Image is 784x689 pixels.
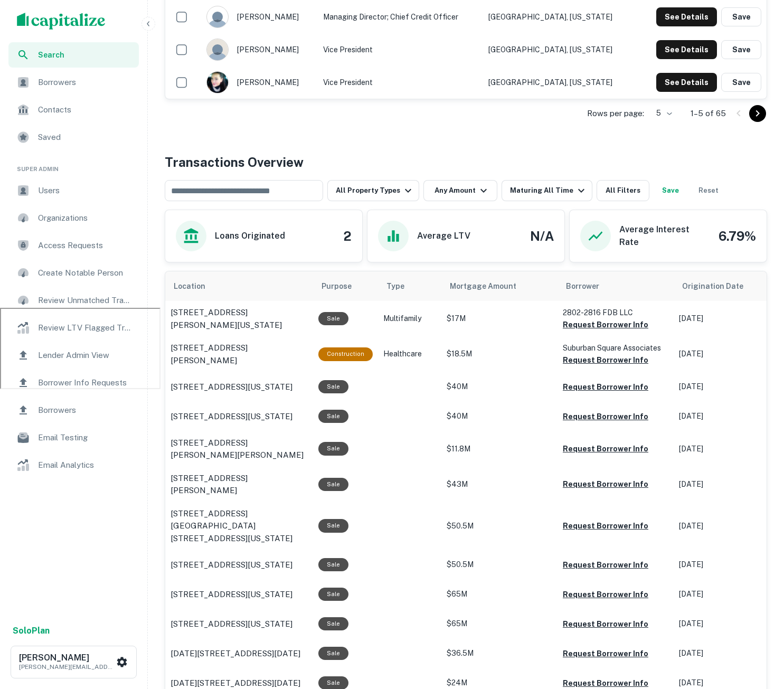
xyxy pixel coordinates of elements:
span: Access Requests [38,239,133,252]
span: Type [386,280,418,292]
div: 5 [648,106,674,121]
span: Search [38,49,133,61]
p: $18.5M [447,348,552,360]
p: $24M [447,677,552,688]
div: Sale [318,380,348,393]
span: Saved [38,131,133,144]
div: [PERSON_NAME] [206,39,313,61]
div: Lender Admin View [8,343,139,368]
span: Borrower [566,280,599,292]
a: [STREET_ADDRESS][PERSON_NAME] [171,342,308,366]
button: Request Borrower Info [563,520,648,532]
p: $50.5M [447,521,552,532]
a: [STREET_ADDRESS][PERSON_NAME][PERSON_NAME] [171,437,308,461]
a: [STREET_ADDRESS][PERSON_NAME] [171,472,308,497]
span: Contacts [38,103,133,116]
a: SoloPlan [13,625,50,637]
p: [DATE] [679,411,774,422]
button: Request Borrower Info [563,559,648,571]
a: Create Notable Person [8,260,139,286]
button: Save [721,40,761,59]
button: Save [721,7,761,26]
span: Purpose [322,280,365,292]
th: Type [378,271,441,301]
td: Vice President [318,33,483,66]
p: $50.5M [447,559,552,570]
p: [STREET_ADDRESS][US_STATE] [171,559,292,571]
img: 244xhbkr7g40x6bsu4gi6q4ry [207,39,228,60]
p: [DATE] [679,443,774,455]
a: Saved [8,125,139,150]
p: [STREET_ADDRESS][GEOGRAPHIC_DATA][STREET_ADDRESS][US_STATE] [171,507,308,545]
button: Request Borrower Info [563,618,648,630]
img: 1517523792558 [207,72,228,93]
button: Request Borrower Info [563,354,648,366]
p: Suburban Square Associates [563,342,668,354]
td: [GEOGRAPHIC_DATA], [US_STATE] [483,66,636,99]
a: Borrowers [8,398,139,423]
h4: 6.79% [719,226,756,246]
div: Borrower Info Requests [8,370,139,395]
button: See Details [656,7,717,26]
h4: Transactions Overview [165,153,304,172]
span: Origination Date [682,280,757,292]
div: Sale [318,617,348,630]
p: [STREET_ADDRESS][US_STATE] [171,618,292,630]
p: 2802-2816 FDB LLC [563,307,668,318]
span: Borrowers [38,404,133,417]
td: Vice President [318,66,483,99]
div: Maturing All Time [510,184,588,197]
div: Sale [318,519,348,532]
span: Organizations [38,212,133,224]
div: Search [8,42,139,68]
a: [STREET_ADDRESS][US_STATE] [171,381,308,393]
p: [STREET_ADDRESS][US_STATE] [171,410,292,423]
a: [STREET_ADDRESS][US_STATE] [171,410,308,423]
h4: 2 [343,226,352,246]
a: Email Testing [8,425,139,450]
div: [PERSON_NAME] [206,6,313,28]
button: Request Borrower Info [563,442,648,455]
a: Contacts [8,97,139,122]
span: Borrower Info Requests [38,376,133,389]
span: Email Analytics [38,459,133,471]
a: [STREET_ADDRESS][US_STATE] [171,559,308,571]
p: [DATE] [679,479,774,490]
button: Request Borrower Info [563,381,648,393]
div: This loan purpose was for construction [318,347,373,361]
a: [STREET_ADDRESS][PERSON_NAME][US_STATE] [171,306,308,331]
th: Location [165,271,313,301]
p: [DATE] [679,648,774,659]
strong: Solo Plan [13,626,50,636]
p: [DATE][STREET_ADDRESS][DATE] [171,647,300,660]
h6: [PERSON_NAME] [19,654,114,662]
p: [STREET_ADDRESS][US_STATE] [171,381,292,393]
p: [DATE] [679,348,774,360]
a: Organizations [8,205,139,231]
h6: Loans Originated [215,230,285,242]
button: Request Borrower Info [563,410,648,423]
p: [DATE] [679,313,774,324]
div: Email Analytics [8,452,139,478]
span: Review LTV Flagged Transactions [38,322,133,334]
div: Sale [318,647,348,660]
th: Purpose [313,271,378,301]
a: Access Requests [8,233,139,258]
span: Users [38,184,133,197]
h4: N/A [530,226,554,246]
button: [PERSON_NAME][PERSON_NAME][EMAIL_ADDRESS][PERSON_NAME][DOMAIN_NAME] [11,646,137,678]
p: $36.5M [447,648,552,659]
button: Save your search to get updates of matches that match your search criteria. [654,180,687,201]
button: Go to next page [749,105,766,122]
a: Users [8,178,139,203]
h6: Average Interest Rate [619,223,710,249]
p: [DATE] [679,677,774,688]
span: Lender Admin View [38,349,133,362]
